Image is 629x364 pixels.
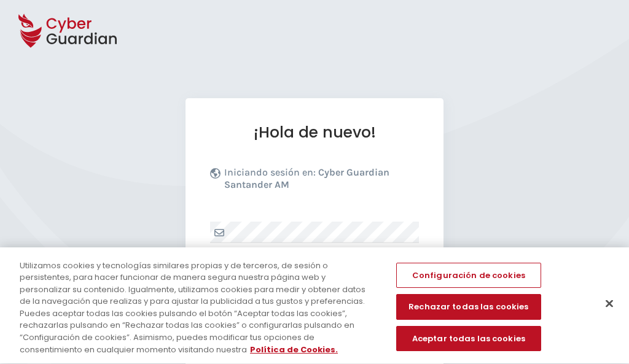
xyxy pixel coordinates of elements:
[224,166,416,197] p: Iniciando sesión en:
[396,263,541,288] button: Configuración de cookies, Abre el cuadro de diálogo del centro de preferencias.
[250,344,338,355] a: Más información sobre su privacidad, se abre en una nueva pestaña
[20,260,377,355] div: Utilizamos cookies y tecnologías similares propias y de terceros, de sesión o persistentes, para ...
[596,290,623,317] button: Cerrar
[396,295,541,320] button: Rechazar todas las cookies
[210,123,419,142] h1: ¡Hola de nuevo!
[396,326,541,352] button: Aceptar todas las cookies
[224,166,389,190] b: Cyber Guardian Santander AM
